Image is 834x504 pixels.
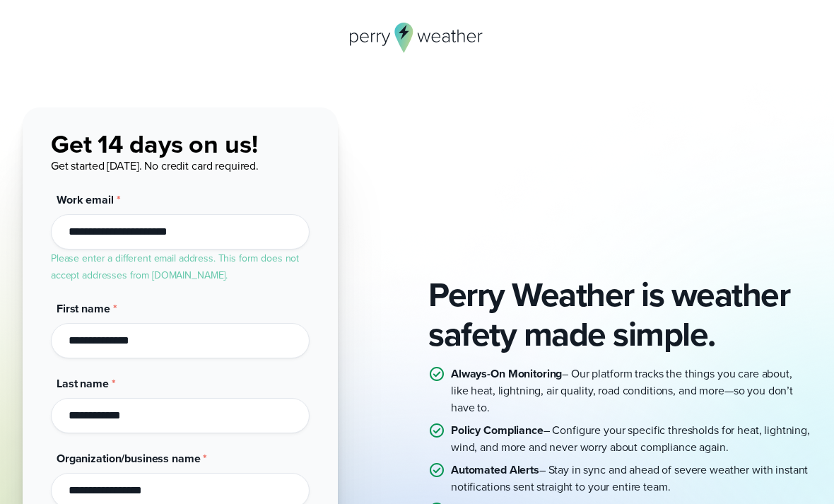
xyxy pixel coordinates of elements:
[451,422,811,456] p: – Configure your specific thresholds for heat, lightning, wind, and more and never worry about co...
[451,365,811,416] p: – Our platform tracks the things you care about, like heat, lightning, air quality, road conditio...
[451,462,539,478] strong: Automated Alerts
[51,158,259,174] span: Get started [DATE]. No credit card required.
[57,375,109,392] span: Last name
[57,450,200,467] span: Organization/business name
[57,192,114,208] span: Work email
[451,422,544,438] strong: Policy Compliance
[57,300,110,317] span: First name
[51,125,258,163] span: Get 14 days on us!
[451,365,562,382] strong: Always-On Monitoring
[428,275,811,354] h2: Perry Weather is weather safety made simple.
[451,462,811,496] p: – Stay in sync and ahead of severe weather with instant notifications sent straight to your entir...
[51,251,299,283] label: Please enter a different email address. This form does not accept addresses from [DOMAIN_NAME].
